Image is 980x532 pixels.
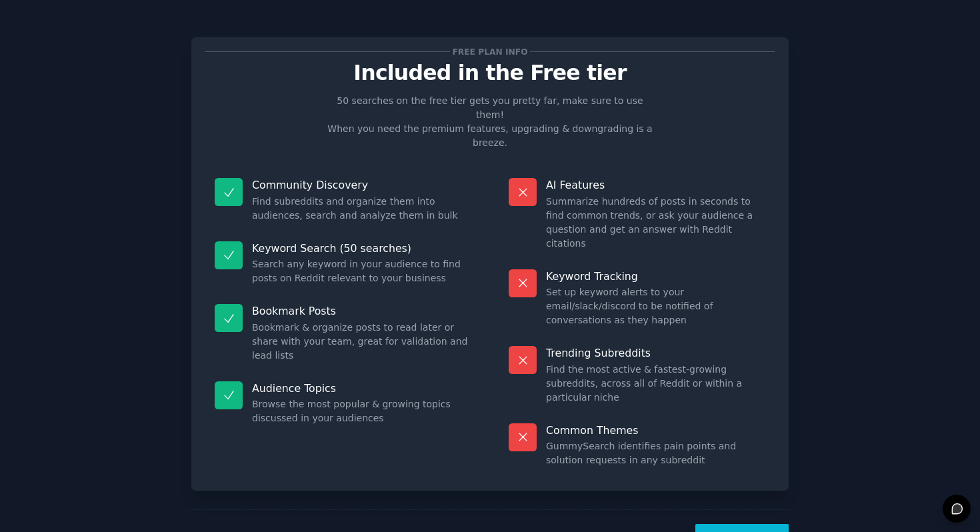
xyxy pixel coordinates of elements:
[252,178,471,192] p: Community Discovery
[252,397,471,425] dd: Browse the most popular & growing topics discussed in your audiences
[252,304,471,318] p: Bookmark Posts
[546,178,765,192] p: AI Features
[322,94,658,150] p: 50 searches on the free tier gets you pretty far, make sure to use them! When you need the premiu...
[252,241,471,255] p: Keyword Search (50 searches)
[252,257,471,285] dd: Search any keyword in your audience to find posts on Reddit relevant to your business
[546,439,765,467] dd: GummySearch identifies pain points and solution requests in any subreddit
[546,269,765,283] p: Keyword Tracking
[205,61,775,85] p: Included in the Free tier
[546,285,765,327] dd: Set up keyword alerts to your email/slack/discord to be notified of conversations as they happen
[252,321,471,363] dd: Bookmark & organize posts to read later or share with your team, great for validation and lead lists
[252,381,471,395] p: Audience Topics
[450,45,530,59] span: Free plan info
[546,346,765,360] p: Trending Subreddits
[546,363,765,405] dd: Find the most active & fastest-growing subreddits, across all of Reddit or within a particular niche
[546,423,765,437] p: Common Themes
[252,195,471,223] dd: Find subreddits and organize them into audiences, search and analyze them in bulk
[546,195,765,251] dd: Summarize hundreds of posts in seconds to find common trends, or ask your audience a question and...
